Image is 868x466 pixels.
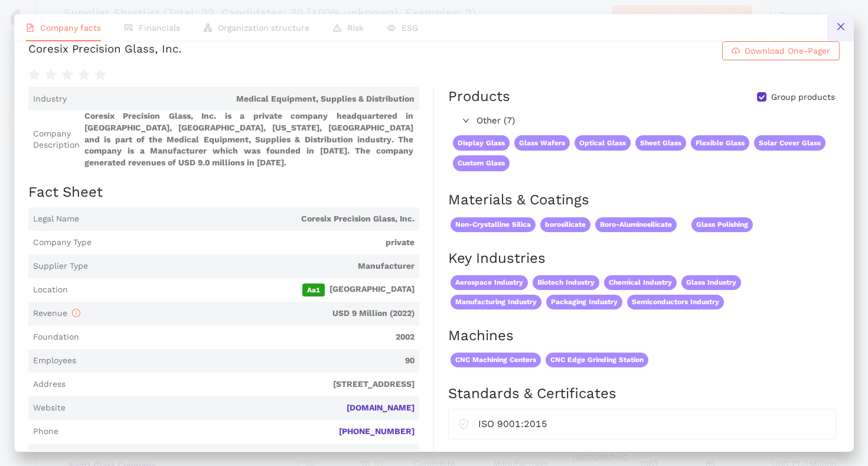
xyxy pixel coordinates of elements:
[462,117,469,124] span: right
[546,353,648,367] span: CNC Edge Grinding Station
[33,237,92,249] span: Company Type
[745,44,830,57] span: Download One-Pager
[84,213,415,225] span: Coresix Precision Glass, Inc.
[453,155,510,171] span: Custom Glass
[33,128,80,151] span: Company Description
[754,135,825,151] span: Solar Cover Glass
[448,87,510,107] div: Products
[78,69,90,81] span: star
[836,22,846,31] span: close
[40,23,101,32] span: Company facts
[33,260,88,272] span: Supplier Type
[70,379,415,390] span: [STREET_ADDRESS]
[451,275,528,290] span: Aerospace Industry
[691,135,749,151] span: Flexible Glass
[546,295,622,309] span: Packaging Industry
[448,384,840,404] h2: Standards & Certificates
[347,23,364,32] span: Risk
[33,284,68,296] span: Location
[402,23,418,32] span: ESG
[81,355,415,367] span: 90
[514,135,570,151] span: Glass Wafers
[575,135,631,151] span: Optical Glass
[448,249,840,269] h2: Key Industries
[94,69,106,81] span: star
[45,69,57,81] span: star
[33,308,80,318] span: Revenue
[33,379,66,390] span: Address
[33,93,67,105] span: Industry
[448,112,838,131] div: Other (7)
[478,416,826,431] div: ISO 9001:2015
[604,275,677,290] span: Chemical Industry
[72,309,80,317] span: info-circle
[33,402,66,414] span: Website
[61,69,73,81] span: star
[33,426,58,438] span: Phone
[218,23,309,32] span: Organization structure
[73,283,415,296] span: [GEOGRAPHIC_DATA]
[28,41,182,60] div: Coresix Precision Glass, Inc.
[635,135,686,151] span: Sheet Glass
[477,114,834,128] span: Other (7)
[84,110,415,168] span: Coresix Precision Glass, Inc. is a private company headquartered in [GEOGRAPHIC_DATA], [GEOGRAPHI...
[302,283,325,296] span: Aa1
[93,260,415,272] span: Manufacturer
[139,23,180,32] span: Financials
[387,24,396,32] span: eye
[766,92,840,103] span: Group products
[204,24,212,32] span: apartment
[451,353,541,367] span: CNC Machining Centers
[33,213,79,225] span: Legal Name
[681,275,741,290] span: Glass Industry
[451,295,541,309] span: Manufacturing Industry
[448,326,840,346] h2: Machines
[722,41,840,60] button: cloud-downloadDownload One-Pager
[28,69,40,81] span: star
[627,295,724,309] span: Semiconductors Industry
[453,135,510,151] span: Display Glass
[33,331,79,343] span: Foundation
[448,190,840,210] h2: Materials & Coatings
[28,183,419,203] h2: Fact Sheet
[827,14,854,41] button: close
[96,237,415,249] span: private
[732,47,740,56] span: cloud-download
[71,93,415,105] span: Medical Equipment, Supplies & Distribution
[85,308,415,320] span: USD 9 Million (2022)
[84,331,415,343] span: 2002
[595,217,677,232] span: Boro-Aluminosilicate
[333,24,341,32] span: warning
[458,416,469,429] span: safety-certificate
[125,24,133,32] span: fund-view
[33,355,76,367] span: Employees
[451,217,536,232] span: Non-Crystalline Silica
[691,217,753,232] span: Glass Polishing
[540,217,590,232] span: borosil­i­cate
[533,275,599,290] span: Biotech Industry
[33,449,56,461] span: Email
